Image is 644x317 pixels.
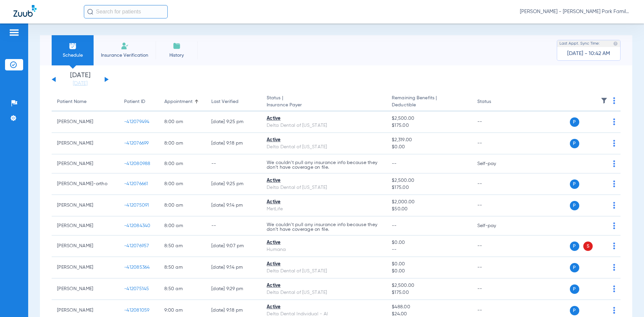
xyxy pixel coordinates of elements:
[613,140,615,147] img: group-dot-blue.svg
[159,216,206,235] td: 8:00 AM
[472,93,517,111] th: Status
[173,42,181,50] img: History
[124,181,148,186] span: -412076661
[52,195,119,216] td: [PERSON_NAME]
[567,50,610,57] span: [DATE] - 10:42 AM
[392,122,466,129] span: $175.00
[124,244,149,248] span: -412076957
[392,137,466,144] span: $2,319.00
[392,199,466,206] span: $2,000.00
[206,235,261,257] td: [DATE] 9:07 PM
[601,97,607,104] img: filter.svg
[472,278,517,300] td: --
[57,52,89,59] span: Schedule
[84,5,168,18] input: Search for patients
[52,111,119,133] td: [PERSON_NAME]
[52,235,119,257] td: [PERSON_NAME]
[570,117,579,127] span: P
[613,202,615,209] img: group-dot-blue.svg
[392,102,466,109] span: Deductible
[392,177,466,184] span: $2,500.00
[57,98,87,105] div: Patient Name
[613,160,615,167] img: group-dot-blue.svg
[583,242,593,251] span: S
[392,206,466,213] span: $50.00
[392,268,466,275] span: $0.00
[211,98,256,105] div: Last Verified
[164,98,193,105] div: Appointment
[520,8,631,15] span: [PERSON_NAME] - [PERSON_NAME] Park Family Dentistry
[159,257,206,278] td: 8:50 AM
[267,261,381,268] div: Active
[267,199,381,206] div: Active
[392,223,397,228] span: --
[613,285,615,292] img: group-dot-blue.svg
[206,111,261,133] td: [DATE] 9:25 PM
[472,154,517,173] td: Self-pay
[613,41,618,46] img: last sync help info
[124,308,150,313] span: -412081059
[99,52,151,59] span: Insurance Verification
[52,216,119,235] td: [PERSON_NAME]
[267,115,381,122] div: Active
[613,97,615,104] img: group-dot-blue.svg
[52,278,119,300] td: [PERSON_NAME]
[613,118,615,125] img: group-dot-blue.svg
[613,180,615,187] img: group-dot-blue.svg
[267,289,381,296] div: Delta Dental of [US_STATE]
[159,235,206,257] td: 8:50 AM
[159,195,206,216] td: 8:00 AM
[57,98,113,105] div: Patient Name
[267,184,381,191] div: Delta Dental of [US_STATE]
[392,239,466,246] span: $0.00
[267,206,381,213] div: MetLife
[392,304,466,311] span: $488.00
[613,264,615,271] img: group-dot-blue.svg
[124,98,154,105] div: Patient ID
[267,282,381,289] div: Active
[472,216,517,235] td: Self-pay
[570,201,579,210] span: P
[570,242,579,251] span: P
[52,173,119,195] td: [PERSON_NAME]-ortho
[124,98,145,105] div: Patient ID
[206,278,261,300] td: [DATE] 9:29 PM
[161,52,193,59] span: History
[472,173,517,195] td: --
[124,203,149,208] span: -412075091
[267,239,381,246] div: Active
[52,133,119,154] td: [PERSON_NAME]
[69,42,77,50] img: Schedule
[13,5,37,17] img: Zuub Logo
[392,289,466,296] span: $175.00
[206,154,261,173] td: --
[386,93,472,111] th: Remaining Benefits |
[267,222,381,232] p: We couldn’t pull any insurance info because they don’t have coverage on file.
[52,257,119,278] td: [PERSON_NAME]
[159,133,206,154] td: 8:00 AM
[121,42,129,50] img: Manual Insurance Verification
[570,139,579,148] span: P
[613,222,615,229] img: group-dot-blue.svg
[267,177,381,184] div: Active
[267,144,381,151] div: Delta Dental of [US_STATE]
[392,261,466,268] span: $0.00
[87,9,93,15] img: Search Icon
[472,111,517,133] td: --
[613,307,615,314] img: group-dot-blue.svg
[124,161,151,166] span: -412080988
[60,80,100,87] a: [DATE]
[60,72,100,87] li: [DATE]
[267,102,381,109] span: Insurance Payer
[206,133,261,154] td: [DATE] 9:18 PM
[206,257,261,278] td: [DATE] 9:14 PM
[206,173,261,195] td: [DATE] 9:25 PM
[570,263,579,272] span: P
[267,246,381,253] div: Humana
[392,115,466,122] span: $2,500.00
[124,141,149,146] span: -412076699
[392,184,466,191] span: $175.00
[159,173,206,195] td: 8:00 AM
[472,257,517,278] td: --
[392,246,466,253] span: --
